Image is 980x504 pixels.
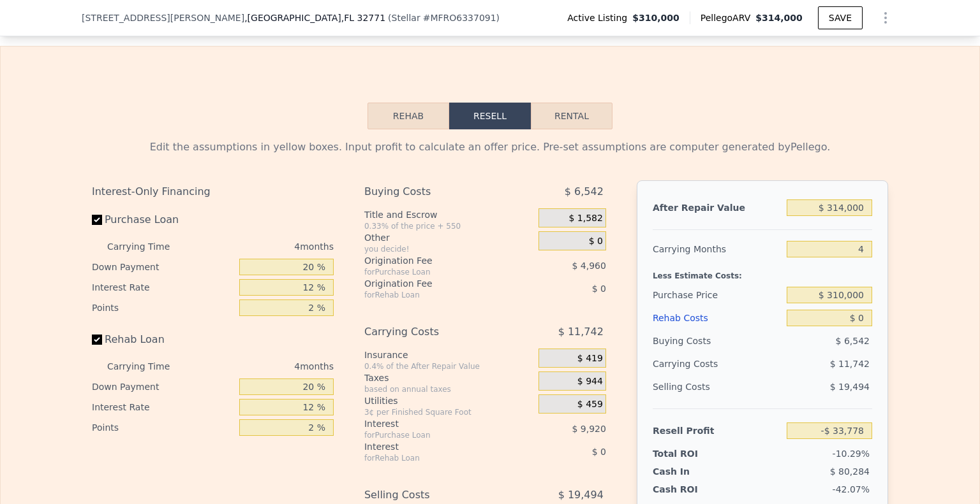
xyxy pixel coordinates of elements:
[364,208,533,221] div: Title and Escrow
[364,221,533,231] div: 0.33% of the price + 550
[364,430,507,440] div: for Purchase Loan
[830,359,870,369] span: $ 11,742
[833,449,870,459] span: -10.29%
[92,397,234,417] div: Interest Rate
[92,257,234,277] div: Down Payment
[568,213,602,224] span: $ 1,582
[364,371,533,384] div: Taxes
[558,320,604,343] span: $ 11,742
[364,384,533,394] div: based on annual taxes
[653,419,782,442] div: Resell Profit
[107,236,190,257] div: Carrying Time
[107,356,190,377] div: Carrying Time
[364,349,533,361] div: Insurance
[92,328,234,351] label: Rehab Loan
[577,399,603,410] span: $ 459
[388,11,500,24] div: ( )
[592,447,606,457] span: $ 0
[364,244,533,254] div: you decide!
[653,352,732,375] div: Carrying Costs
[653,196,782,219] div: After Repair Value
[701,11,756,24] span: Pellego ARV
[364,267,507,277] div: for Purchase Loan
[653,261,872,284] div: Less Estimate Costs:
[195,236,334,257] div: 4 months
[572,261,605,271] span: $ 4,960
[830,382,870,392] span: $ 19,494
[830,466,870,477] span: $ 80,284
[364,320,507,343] div: Carrying Costs
[577,376,603,387] span: $ 944
[341,13,385,23] span: , FL 32771
[589,236,603,247] span: $ 0
[423,13,496,23] span: # MFRO6337091
[92,180,334,203] div: Interest-Only Financing
[755,13,803,23] span: $314,000
[653,483,745,496] div: Cash ROI
[92,140,888,155] div: Edit the assumptions in yellow boxes. Input profit to calculate an offer price. Pre-set assumptio...
[531,103,612,129] button: Rental
[92,335,102,345] input: Rehab Loan
[653,284,782,306] div: Purchase Price
[653,329,782,352] div: Buying Costs
[364,440,507,453] div: Interest
[567,11,632,24] span: Active Listing
[364,417,507,430] div: Interest
[364,277,507,290] div: Origination Fee
[82,11,244,24] span: [STREET_ADDRESS][PERSON_NAME]
[653,375,782,398] div: Selling Costs
[364,180,507,203] div: Buying Costs
[632,11,679,24] span: $310,000
[244,11,385,24] span: , [GEOGRAPHIC_DATA]
[653,447,732,460] div: Total ROI
[364,407,533,417] div: 3¢ per Finished Square Foot
[653,238,782,261] div: Carrying Months
[92,215,102,225] input: Purchase Loan
[92,377,234,397] div: Down Payment
[572,424,605,434] span: $ 9,920
[836,336,870,346] span: $ 6,542
[653,465,732,478] div: Cash In
[364,290,507,300] div: for Rehab Loan
[833,484,870,494] span: -42.07%
[195,356,334,377] div: 4 months
[818,6,863,29] button: SAVE
[565,180,604,203] span: $ 6,542
[364,394,533,407] div: Utilities
[364,453,507,463] div: for Rehab Loan
[449,103,531,129] button: Resell
[592,284,606,294] span: $ 0
[653,306,782,329] div: Rehab Costs
[364,231,533,244] div: Other
[392,13,420,23] span: Stellar
[577,353,603,364] span: $ 419
[364,361,533,371] div: 0.4% of the After Repair Value
[364,254,507,267] div: Origination Fee
[92,417,234,438] div: Points
[92,298,234,318] div: Points
[92,208,234,231] label: Purchase Loan
[92,277,234,298] div: Interest Rate
[873,5,898,31] button: Show Options
[367,103,449,129] button: Rehab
